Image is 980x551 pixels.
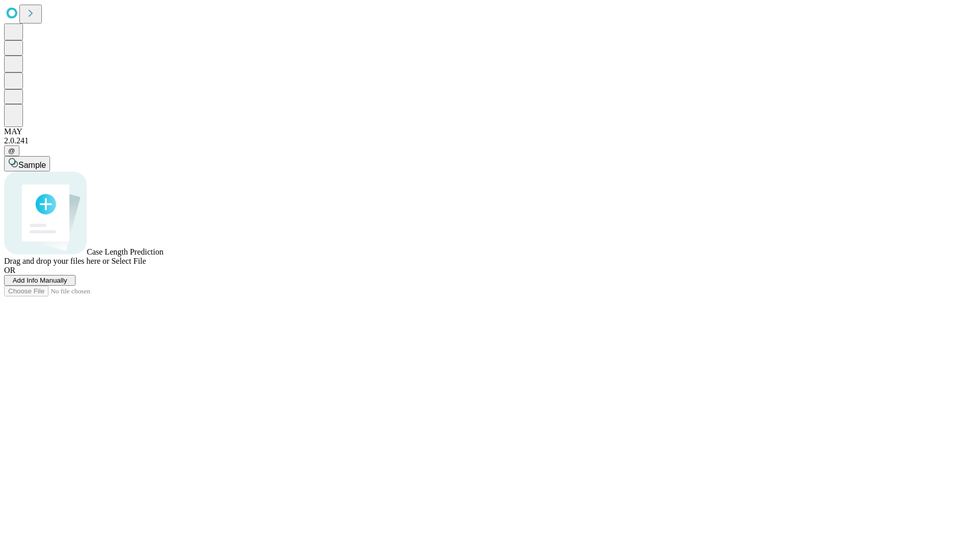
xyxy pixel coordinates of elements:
span: @ [8,147,15,155]
span: Sample [18,161,46,169]
span: OR [4,266,15,274]
button: Add Info Manually [4,275,76,286]
button: @ [4,145,19,156]
span: Add Info Manually [13,277,67,284]
button: Sample [4,156,50,171]
span: Case Length Prediction [87,247,163,256]
span: Select File [111,257,146,265]
div: MAY [4,127,976,136]
div: 2.0.241 [4,136,976,145]
span: Drag and drop your files here or [4,257,109,265]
